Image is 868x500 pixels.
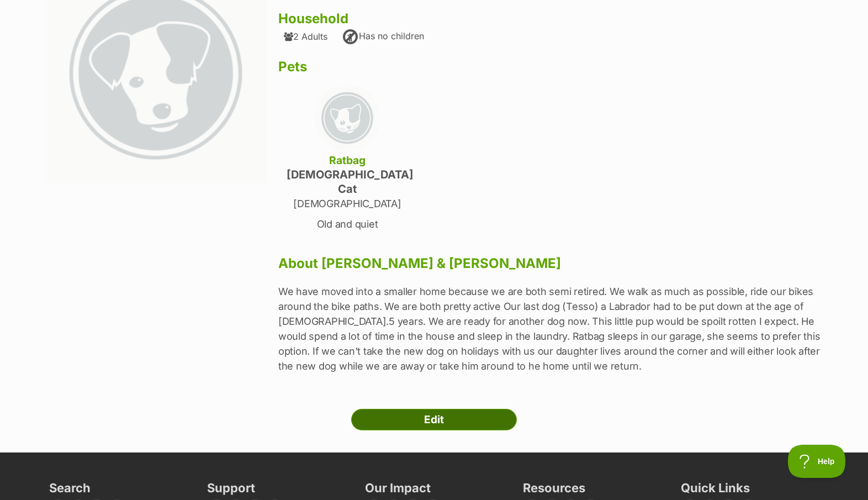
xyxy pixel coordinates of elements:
h3: Household [278,11,823,27]
h3: Pets [278,59,823,75]
p: [DEMOGRAPHIC_DATA] [287,196,408,211]
h4: Ratbag [287,153,408,167]
div: 2 Adults [284,31,327,41]
div: Has no children [341,28,424,46]
img: cat-placeholder-dac9bf757296583bfff24fc8b8ddc0f03ef8dc5148194bf37542f03d89cbe5dc.png [314,85,380,151]
p: Old and quiet [287,217,408,231]
h4: [DEMOGRAPHIC_DATA] Cat [287,167,408,196]
h3: About [PERSON_NAME] & [PERSON_NAME] [278,256,823,271]
iframe: Help Scout Beacon - Open [788,445,846,478]
a: Edit [351,409,517,431]
p: We have moved into a smaller home because we are both semi retired. We walk as much as possible, ... [278,284,823,373]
